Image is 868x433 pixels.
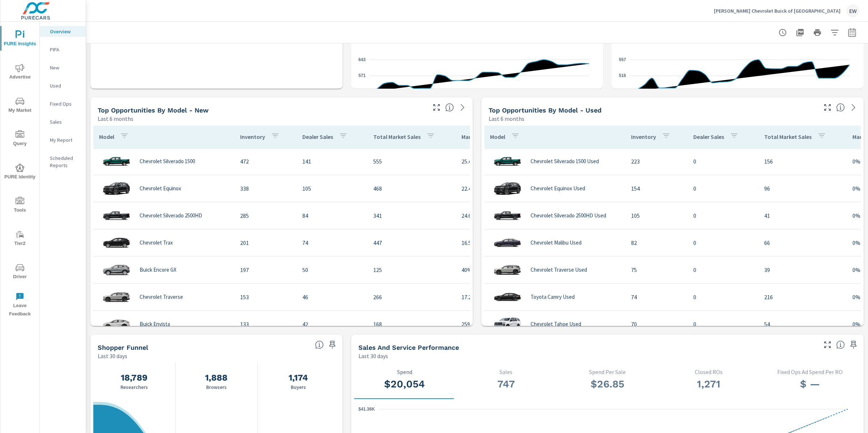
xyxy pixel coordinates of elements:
p: Used [50,82,80,89]
span: Save this to your personalized report [327,339,338,351]
div: My Report [40,135,86,145]
p: 42 [302,320,362,328]
p: Dealer Sales [693,133,724,140]
text: 557 [619,57,626,62]
div: Scheduled Reports [40,153,86,171]
p: PIPA [50,46,80,53]
button: "Export Report to PDF" [793,25,807,40]
p: Toyota Camry Used [531,294,575,300]
p: 22.44% [461,184,524,193]
text: 571 [358,73,366,78]
p: 201 [240,238,291,247]
span: Select a tab to understand performance over the selected time range. [836,340,845,349]
p: Chevrolet Silverado 1500 [140,158,195,165]
p: Sales [50,118,80,126]
p: Buick Envista [140,321,170,327]
p: Chevrolet Silverado 1500 Used [531,158,599,165]
p: Chevrolet Traverse [140,294,183,300]
img: glamour [493,150,522,172]
img: glamour [102,178,131,199]
p: 0 [693,238,753,247]
span: Leave Feedback [3,292,37,318]
div: Used [40,80,86,91]
text: 516 [619,73,626,78]
p: Market Share [461,133,495,140]
p: 96 [764,184,841,193]
h5: Shopper Funnel [98,344,148,351]
img: glamour [493,205,522,226]
p: 54 [764,320,841,328]
p: New [50,64,80,71]
p: 197 [240,266,291,274]
img: glamour [493,232,522,254]
img: glamour [493,259,522,281]
p: Chevrolet Malibu Used [531,239,582,246]
p: 125 [373,266,450,274]
span: My Market [3,97,37,115]
img: glamour [102,286,131,308]
p: 82 [631,238,682,247]
p: 0 [693,293,753,301]
p: 105 [302,184,362,193]
h3: $ — [765,378,855,390]
p: 41 [764,211,841,220]
p: Dealer Sales [302,133,333,140]
p: 40% [461,266,524,274]
p: 341 [373,211,450,220]
p: 50 [302,266,362,274]
p: [PERSON_NAME] Chevrolet Buick of [GEOGRAPHIC_DATA] [714,8,841,14]
p: Fixed Ops Ad Spend Per RO [765,369,855,375]
img: glamour [102,232,131,254]
p: Inventory [240,133,265,140]
span: Save this to your personalized report [848,339,859,351]
p: 0 [693,211,753,220]
div: EW [846,4,859,17]
p: Sales [461,369,551,375]
p: 472 [240,157,291,166]
button: Select Date Range [845,25,859,40]
div: Overview [40,26,86,37]
p: Chevrolet Traverse Used [531,267,587,273]
button: Make Fullscreen [822,339,833,351]
button: Apply Filters [827,25,842,40]
p: 285 [240,211,291,220]
img: glamour [493,313,522,335]
p: Last 30 days [358,352,388,360]
p: 133 [240,320,291,328]
p: 223 [631,157,682,166]
span: Driver [3,263,37,281]
p: 156 [764,157,841,166]
p: Spend [360,369,450,375]
p: 0 [693,157,753,166]
p: 468 [373,184,450,193]
span: Query [3,130,37,148]
img: glamour [102,259,131,281]
span: PURE Identity [3,164,37,181]
span: Tier2 [3,230,37,248]
p: 0 [693,184,753,193]
p: Total Market Sales [764,133,812,140]
p: Last 6 months [489,114,524,123]
img: glamour [102,313,131,335]
p: Spend Per Sale [562,369,652,375]
p: 0 [693,266,753,274]
p: Last 30 days [98,352,127,360]
h3: $20,054 [360,378,450,390]
p: 555 [373,157,450,166]
img: glamour [493,178,522,199]
p: 141 [302,157,362,166]
div: New [40,62,86,73]
text: 643 [358,57,366,62]
p: 84 [302,211,362,220]
p: 39 [764,266,841,274]
span: Advertise [3,64,37,81]
span: Tools [3,197,37,215]
p: 46 [302,293,362,301]
p: 154 [631,184,682,193]
div: Sales [40,116,86,127]
p: 66 [764,238,841,247]
p: 74 [631,293,682,301]
button: Make Fullscreen [431,102,442,113]
h5: Top Opportunities by Model - New [98,106,209,114]
p: 266 [373,293,450,301]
